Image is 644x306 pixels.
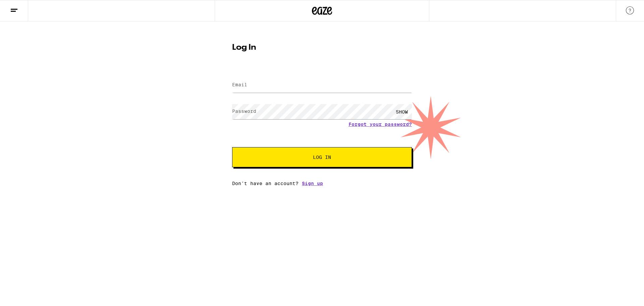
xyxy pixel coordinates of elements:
[232,44,412,52] h1: Log In
[302,181,323,186] a: Sign up
[232,108,256,114] label: Password
[232,82,247,87] label: Email
[232,147,412,167] button: Log In
[348,122,412,127] a: Forgot your password?
[232,78,412,93] input: Email
[232,181,412,186] div: Don't have an account?
[392,104,412,119] div: SHOW
[313,155,331,160] span: Log In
